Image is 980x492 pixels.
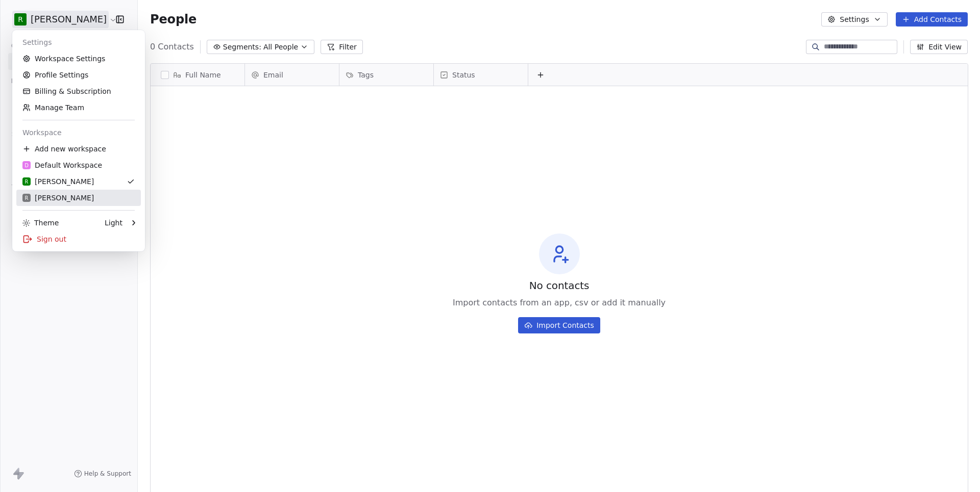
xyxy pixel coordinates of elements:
[16,67,141,83] a: Profile Settings
[22,160,102,170] div: Default Workspace
[22,176,94,187] div: [PERSON_NAME]
[16,231,141,247] div: Sign out
[16,124,141,141] div: Workspace
[16,34,141,50] div: Settings
[22,218,59,228] div: Theme
[16,50,141,67] a: Workspace Settings
[16,141,141,157] div: Add new workspace
[105,218,122,228] div: Light
[24,162,29,169] span: D
[25,194,29,202] span: R
[25,178,29,186] span: R
[16,99,141,116] a: Manage Team
[16,83,141,99] a: Billing & Subscription
[22,193,94,203] div: [PERSON_NAME]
